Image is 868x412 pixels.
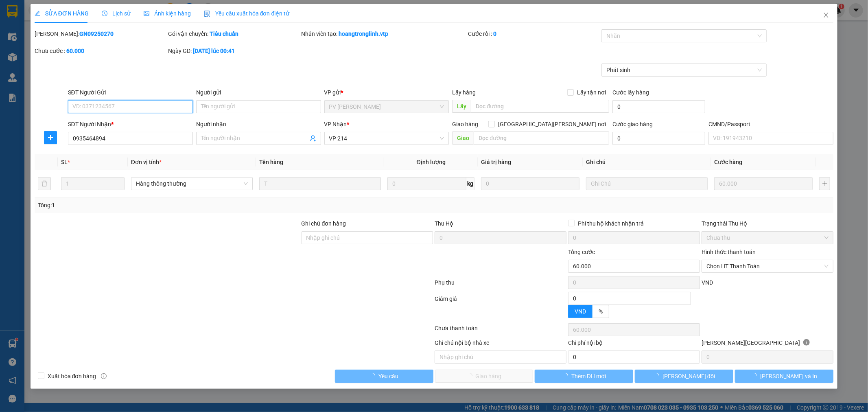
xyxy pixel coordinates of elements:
[606,64,762,76] span: Phát sinh
[471,100,609,113] input: Dọc đường
[612,89,649,96] label: Cước lấy hàng
[586,177,708,190] input: Ghi Chú
[435,338,566,351] div: Ghi chú nội bộ nhà xe
[466,177,474,190] span: kg
[204,10,290,17] span: Yêu cầu xuất hóa đơn điện tử
[144,11,149,16] span: picture
[68,120,193,129] div: SĐT Người Nhận
[35,10,89,17] span: SỬA ĐƠN HÀNG
[583,154,711,170] th: Ghi chú
[302,220,346,227] label: Ghi chú đơn hàng
[62,57,75,68] span: Nơi nhận:
[259,177,381,190] input: VD: Bàn, Ghế
[562,373,571,379] span: loading
[760,372,817,381] span: [PERSON_NAME] và In
[662,372,715,381] span: [PERSON_NAME] đổi
[38,201,335,210] div: Tổng: 1
[654,373,662,379] span: loading
[35,46,166,55] div: Chưa cước :
[751,373,760,379] span: loading
[574,88,609,97] span: Lấy tận nơi
[714,159,742,165] span: Cước hàng
[329,101,444,113] span: PV Gia Nghĩa
[101,373,107,379] span: info-circle
[131,159,162,165] span: Đơn vị tính
[417,159,446,165] span: Định lượng
[324,88,449,97] div: VP gửi
[28,49,94,55] strong: BIÊN NHẬN GỬI HÀNG HOÁ
[803,339,810,346] span: info-circle
[210,31,238,37] b: Tiêu chuẩn
[66,48,84,54] b: 60.000
[708,120,833,129] div: CMND/Passport
[82,31,115,37] span: TB09250220
[370,373,378,379] span: loading
[575,308,586,315] span: VND
[21,13,66,44] strong: CÔNG TY TNHH [GEOGRAPHIC_DATA] 214 QL13 - P.26 - Q.BÌNH THẠNH - TP HCM 1900888606
[452,100,471,113] span: Lấy
[310,135,316,142] span: user-add
[324,121,347,127] span: VP Nhận
[706,232,829,244] span: Chưa thu
[435,220,453,227] span: Thu Hộ
[702,279,713,286] span: VND
[706,260,829,272] span: Chọn HT Thanh Toán
[168,29,300,38] div: Gói vận chuyển:
[599,308,603,315] span: %
[819,177,830,190] button: plus
[102,10,131,17] span: Lịch sử
[196,120,321,129] div: Người nhận
[8,57,17,68] span: Nơi gửi:
[823,12,829,18] span: close
[68,88,193,97] div: SĐT Người Gửi
[635,370,733,383] button: [PERSON_NAME] đổi
[38,177,51,190] button: delete
[815,4,837,27] button: Close
[535,370,633,383] button: Thêm ĐH mới
[61,159,68,165] span: SL
[702,338,833,351] div: [PERSON_NAME][GEOGRAPHIC_DATA]
[302,29,467,38] div: Nhân viên tạo:
[434,324,568,338] div: Chưa thanh toán
[339,31,389,37] b: hoangtronglinh.vtp
[481,177,579,190] input: 0
[568,249,595,255] span: Tổng cước
[82,57,102,61] span: PV Đắk Mil
[435,370,533,383] button: Giao hàng
[196,88,321,97] div: Người gửi
[571,372,606,381] span: Thêm ĐH mới
[702,219,833,228] div: Trạng thái Thu Hộ
[136,178,248,190] span: Hàng thông thường
[468,29,600,38] div: Cước rồi :
[44,372,100,381] span: Xuất hóa đơn hàng
[102,11,107,16] span: clock-circle
[435,351,566,364] input: Nhập ghi chú
[44,134,57,141] span: plus
[495,120,609,129] span: [GEOGRAPHIC_DATA][PERSON_NAME] nơi
[302,231,433,244] input: Ghi chú đơn hàng
[193,48,235,54] b: [DATE] lúc 00:41
[44,131,57,144] button: plus
[612,100,705,113] input: Cước lấy hàng
[77,37,115,43] span: 07:29:35 [DATE]
[168,46,300,55] div: Ngày GD:
[612,121,653,127] label: Cước giao hàng
[575,219,647,228] span: Phí thu hộ khách nhận trả
[35,11,40,16] span: edit
[481,159,511,165] span: Giá trị hàng
[452,131,474,145] span: Giao
[474,131,609,145] input: Dọc đường
[329,132,444,145] span: VP 214
[493,31,496,37] b: 0
[434,294,568,322] div: Giảm giá
[144,10,191,17] span: Ảnh kiện hàng
[714,177,813,190] input: 0
[8,18,19,39] img: logo
[568,338,700,351] div: Chi phí nội bộ
[612,132,705,145] input: Cước giao hàng
[452,121,478,127] span: Giao hàng
[79,31,114,37] b: GN09250270
[204,11,210,17] img: icon
[735,370,833,383] button: [PERSON_NAME] và In
[335,370,433,383] button: Yêu cầu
